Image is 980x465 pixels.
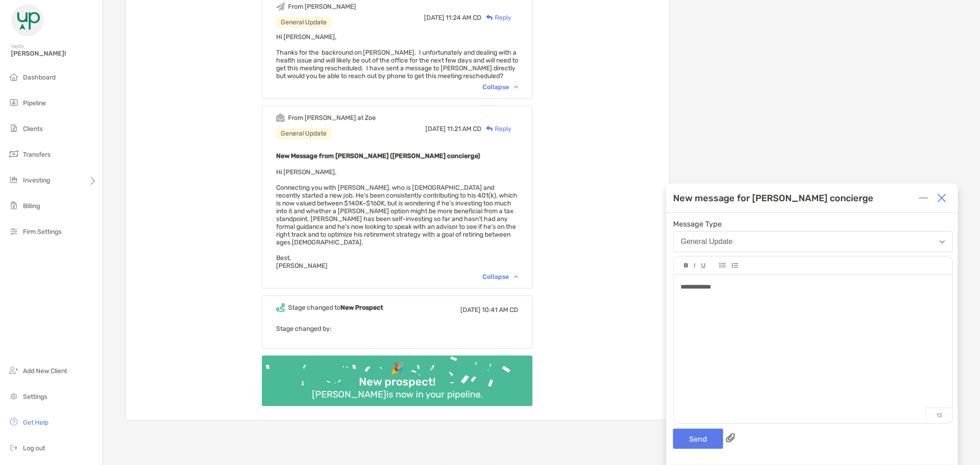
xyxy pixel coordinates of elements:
[482,83,518,91] div: Collapse
[308,389,487,400] div: [PERSON_NAME] is now in your pipeline.
[23,125,43,133] span: Clients
[23,151,51,159] span: Transfers
[673,193,873,204] div: New message for [PERSON_NAME] concierge
[514,275,518,278] img: Chevron icon
[288,304,383,312] div: Stage changed to
[681,238,733,246] div: General Update
[673,220,953,228] span: Message Type
[482,306,518,314] span: 10:41 AM CD
[276,2,285,11] img: Event icon
[701,263,706,268] img: Editor control icon
[8,200,19,211] img: billing icon
[355,375,439,389] div: New prospect!
[23,367,67,375] span: Add New Client
[8,123,19,134] img: clients icon
[482,13,511,23] div: Reply
[23,228,62,236] span: Firm Settings
[719,263,726,268] img: Editor control icon
[11,50,97,57] span: [PERSON_NAME]!
[673,429,723,449] button: Send
[276,17,331,28] div: General Update
[482,124,511,134] div: Reply
[925,408,952,423] p: 13
[673,231,953,252] button: General Update
[726,433,735,442] img: paperclip attachments
[23,419,48,426] span: Get Help
[8,365,19,376] img: add_new_client icon
[486,126,493,132] img: Reply icon
[23,444,45,452] span: Log out
[446,14,482,22] span: 11:24 AM CD
[8,148,19,159] img: transfers icon
[447,125,482,133] span: 11:21 AM CD
[8,226,19,237] img: firm-settings icon
[8,442,19,453] img: logout icon
[288,3,356,11] div: From [PERSON_NAME]
[486,15,493,21] img: Reply icon
[276,128,331,139] div: General Update
[940,240,945,244] img: Open dropdown arrow
[23,176,50,184] span: Investing
[276,152,480,160] b: New Message from [PERSON_NAME] ([PERSON_NAME] concierge)
[276,113,285,122] img: Event icon
[23,74,56,81] span: Dashboard
[23,393,47,401] span: Settings
[694,263,696,268] img: Editor control icon
[425,125,446,133] span: [DATE]
[387,362,408,375] div: 🎉
[8,174,19,185] img: investing icon
[23,202,40,210] span: Billing
[482,273,518,281] div: Collapse
[684,263,688,268] img: Editor control icon
[288,114,376,122] div: From [PERSON_NAME] at Zoe
[276,303,285,312] img: Event icon
[276,323,518,335] p: Stage changed by:
[11,4,44,37] img: Zoe Logo
[276,33,518,80] span: Hi [PERSON_NAME], Thanks for the backround on [PERSON_NAME]. I unfortunately and dealing with a h...
[23,99,46,107] span: Pipeline
[919,193,928,203] img: Expand or collapse
[460,306,481,314] span: [DATE]
[8,71,19,82] img: dashboard icon
[8,391,19,402] img: settings icon
[340,304,383,312] b: New Prospect
[424,14,444,22] span: [DATE]
[937,193,946,203] img: Close
[731,263,738,268] img: Editor control icon
[276,168,517,270] span: Hi [PERSON_NAME], Connecting you with [PERSON_NAME], who is [DEMOGRAPHIC_DATA] and recently start...
[514,85,518,88] img: Chevron icon
[8,416,19,427] img: get-help icon
[8,97,19,108] img: pipeline icon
